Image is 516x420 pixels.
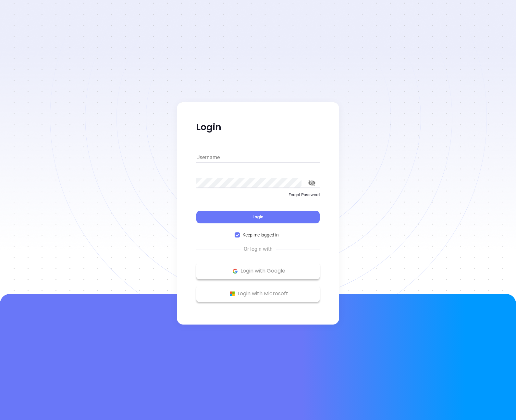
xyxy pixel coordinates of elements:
p: Login [196,121,320,133]
button: Login [196,211,320,223]
p: Login with Google [200,266,316,276]
a: Forgot Password [196,192,320,203]
img: Google Logo [231,267,239,275]
span: Login [252,214,264,220]
p: Forgot Password [196,192,320,198]
span: Or login with [240,245,276,253]
p: Login with Microsoft [200,289,316,299]
button: Microsoft Logo Login with Microsoft [196,286,320,302]
img: Microsoft Logo [228,290,236,298]
span: Keep me logged in [240,231,281,238]
button: toggle password visibility [304,175,320,191]
button: Google Logo Login with Google [196,263,320,279]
